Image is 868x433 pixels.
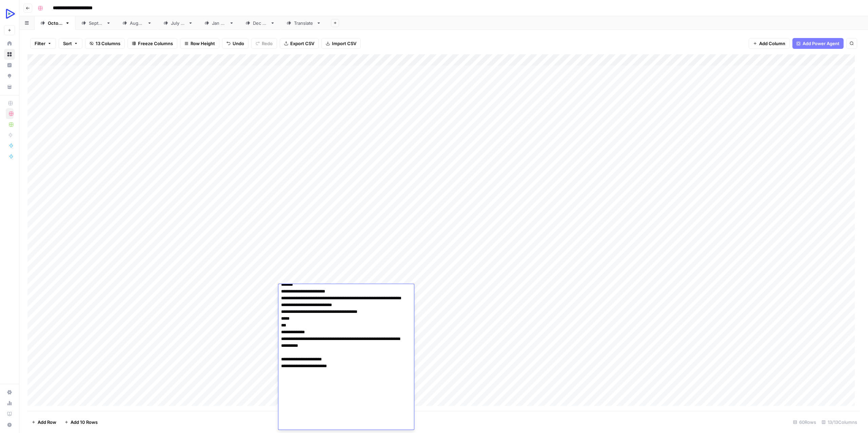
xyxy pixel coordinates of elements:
[38,419,56,426] span: Add Row
[332,40,356,47] span: Import CSV
[790,417,819,428] div: 60 Rows
[222,38,249,49] button: Undo
[59,38,82,49] button: Sort
[240,16,281,30] a: [DATE]
[117,16,158,30] a: [DATE]
[253,20,268,26] div: [DATE]
[71,419,98,426] span: Add 10 Rows
[30,38,56,49] button: Filter
[4,81,15,92] a: Your Data
[76,16,117,30] a: [DATE]
[4,387,15,398] a: Settings
[199,16,240,30] a: [DATE]
[262,40,273,47] span: Redo
[233,40,244,47] span: Undo
[4,60,15,71] a: Insights
[251,38,277,49] button: Redo
[819,417,860,428] div: 13/13 Columns
[191,40,215,47] span: Row Height
[4,8,16,20] img: OpenReplay Logo
[4,49,15,60] a: Browse
[130,20,144,26] div: [DATE]
[280,38,319,49] button: Export CSV
[48,20,62,26] div: [DATE]
[4,398,15,409] a: Usage
[212,20,226,26] div: [DATE]
[85,38,125,49] button: 13 Columns
[321,38,361,49] button: Import CSV
[96,40,120,47] span: 13 Columns
[281,16,327,30] a: Translate
[89,20,103,26] div: [DATE]
[35,40,45,47] span: Filter
[138,40,173,47] span: Freeze Columns
[60,417,102,428] button: Add 10 Rows
[180,38,219,49] button: Row Height
[158,16,199,30] a: [DATE]
[759,40,785,47] span: Add Column
[4,38,15,49] a: Home
[749,38,790,49] button: Add Column
[290,40,314,47] span: Export CSV
[127,38,177,49] button: Freeze Columns
[294,20,314,26] div: Translate
[792,38,844,49] button: Add Power Agent
[63,40,72,47] span: Sort
[35,16,76,30] a: [DATE]
[171,20,185,26] div: [DATE]
[4,419,15,430] button: Help + Support
[4,71,15,81] a: Opportunities
[27,417,60,428] button: Add Row
[4,5,15,22] button: Workspace: OpenReplay
[803,40,840,47] span: Add Power Agent
[4,409,15,419] a: Learning Hub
